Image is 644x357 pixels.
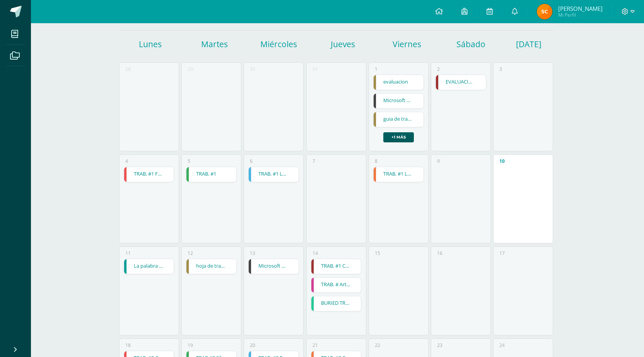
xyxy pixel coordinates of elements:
[312,39,374,50] h1: Jueves
[124,259,174,274] a: La palabra de [DEMOGRAPHIC_DATA] es luz
[311,296,362,311] div: BURIED TREASURES | Tarea
[436,75,486,90] div: EVALUACIÓN III UNIDAD | Examen
[499,66,502,72] div: 3
[311,296,361,311] a: BURIED TREASURES
[124,167,174,182] a: TRAB. #1 FRACCIONES
[375,250,380,256] div: 15
[313,342,318,348] div: 21
[374,112,424,127] a: guia de trabajo
[188,158,190,164] div: 5
[124,259,174,274] div: La palabra de Dios es luz | Tarea
[184,39,246,50] h1: Martes
[374,75,424,90] a: evaluacion
[440,39,502,50] h1: Sábado
[499,250,505,256] div: 17
[374,94,424,108] a: Microsoft Word menú Colocación de márgenes
[311,259,362,274] div: TRAB. #1 Compositor musical | Tarea
[313,66,318,72] div: 31
[120,39,181,50] h1: Lunes
[188,250,193,256] div: 12
[558,12,603,18] span: Mi Perfil
[313,250,318,256] div: 14
[437,66,440,72] div: 2
[186,167,237,182] div: TRAB. #1 | Tarea
[376,39,438,50] h1: Viernes
[437,158,440,164] div: 9
[188,342,193,348] div: 19
[124,167,174,182] div: TRAB. #1 FRACCIONES | Tarea
[125,342,131,348] div: 18
[250,66,255,72] div: 30
[248,167,299,182] div: TRAB. #1 La Tierra | Tarea
[499,342,505,348] div: 24
[558,5,603,12] span: [PERSON_NAME]
[437,342,442,348] div: 23
[186,167,236,182] a: TRAB. #1
[436,75,486,90] a: EVALUACIÓN III UNIDAD
[125,158,128,164] div: 4
[373,167,424,182] div: TRAB. #1 LOS VIAJES DE CRISTOBAL COLÓN | Tarea
[374,167,424,182] a: TRAB. #1 LOS VIAJES DE [PERSON_NAME]
[249,259,299,274] a: Microsoft Word menú Numeración y viñetas
[248,39,309,50] h1: Miércoles
[250,250,255,256] div: 13
[186,259,236,274] a: hoja de trabajo 1
[537,4,552,19] img: 62e13fb84471dffe6a440e51ab963729.png
[311,278,361,292] a: TRAB. # Artes Mayores
[250,342,255,348] div: 20
[311,277,362,293] div: TRAB. # Artes Mayores | Tarea
[249,167,299,182] a: TRAB. #1 La Tierra
[375,158,378,164] div: 8
[375,66,378,72] div: 1
[516,39,526,50] h1: [DATE]
[375,342,380,348] div: 22
[125,66,131,72] div: 28
[383,132,414,142] a: +1 más
[250,158,253,164] div: 6
[125,250,131,256] div: 11
[313,158,315,164] div: 7
[186,259,237,274] div: hoja de trabajo 1 | Tarea
[499,158,505,164] div: 10
[248,259,299,274] div: Microsoft Word menú Numeración y viñetas | Tarea
[373,75,424,90] div: evaluacion | Examen
[437,250,442,256] div: 16
[373,93,424,109] div: Microsoft Word menú Colocación de márgenes | Tarea
[373,112,424,127] div: guia de trabajo | Tarea
[311,259,361,274] a: TRAB. #1 Compositor musical
[188,66,193,72] div: 29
